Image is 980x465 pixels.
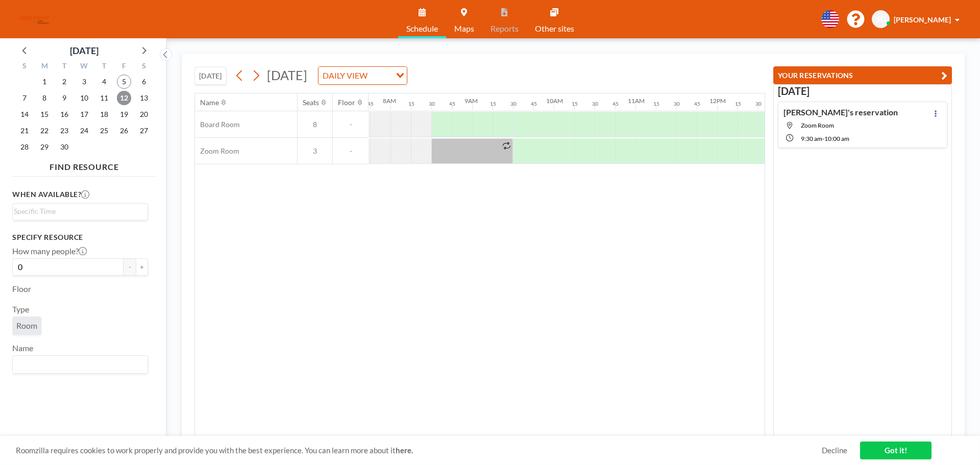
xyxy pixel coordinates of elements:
span: Roomzilla requires cookies to work properly and provide you with the best experience. You can lea... [16,446,822,455]
span: Monday, September 15, 2025 [37,107,52,121]
h3: Specify resource [12,233,148,242]
div: 11AM [628,97,645,105]
div: 30 [674,101,680,107]
button: YOUR RESERVATIONS [773,66,952,84]
div: 45 [367,101,374,107]
span: 10:00 AM [824,135,849,142]
a: Decline [822,446,847,455]
div: 30 [592,101,598,107]
div: 15 [735,101,741,107]
div: 15 [572,101,578,107]
div: T [55,60,75,74]
div: Search for option [318,67,407,84]
span: Sunday, September 7, 2025 [17,91,32,105]
span: Monday, September 8, 2025 [37,91,52,105]
span: Zoom Room [195,146,239,156]
span: Board Room [195,120,240,129]
span: Saturday, September 27, 2025 [137,124,151,138]
div: 10AM [546,97,563,105]
label: How many people? [12,246,87,256]
span: Friday, September 12, 2025 [117,91,131,105]
span: Wednesday, September 10, 2025 [77,91,91,105]
button: - [124,258,136,276]
span: Tuesday, September 16, 2025 [57,107,71,121]
span: Sunday, September 14, 2025 [17,107,32,121]
div: T [94,60,114,74]
div: 30 [755,101,762,107]
span: - [822,135,824,142]
div: 30 [510,101,517,107]
div: 45 [531,101,537,107]
span: Tuesday, September 23, 2025 [57,124,71,138]
div: Floor [338,98,355,107]
div: 45 [694,101,700,107]
img: organization-logo [16,9,53,30]
span: Tuesday, September 9, 2025 [57,91,71,105]
div: 45 [449,101,455,107]
div: W [75,60,94,74]
span: Wednesday, September 17, 2025 [77,107,91,121]
span: Friday, September 5, 2025 [117,75,131,89]
span: Saturday, September 20, 2025 [137,107,151,121]
div: F [114,60,134,74]
label: Floor [12,284,31,294]
span: Saturday, September 6, 2025 [137,75,151,89]
span: Room [16,321,37,331]
span: Monday, September 22, 2025 [37,124,52,138]
span: Monday, September 1, 2025 [37,75,52,89]
span: - [333,146,369,156]
span: [DATE] [267,67,307,83]
div: 15 [490,101,496,107]
span: Friday, September 26, 2025 [117,124,131,138]
span: Tuesday, September 2, 2025 [57,75,71,89]
span: Maps [454,25,474,33]
span: 3 [298,146,332,156]
span: Thursday, September 25, 2025 [97,124,111,138]
div: 15 [653,101,659,107]
input: Search for option [14,206,142,217]
span: SD [876,15,886,24]
span: DAILY VIEW [321,69,370,82]
input: Search for option [14,358,142,371]
h3: [DATE] [778,85,947,97]
span: Schedule [406,25,438,33]
div: S [134,60,154,74]
span: Thursday, September 18, 2025 [97,107,111,121]
span: Friday, September 19, 2025 [117,107,131,121]
span: Sunday, September 28, 2025 [17,140,32,154]
span: Sunday, September 21, 2025 [17,124,32,138]
span: 9:30 AM [801,135,822,142]
span: Wednesday, September 24, 2025 [77,124,91,138]
span: Reports [491,25,519,33]
div: Seats [303,98,319,107]
span: Zoom Room [801,121,834,129]
div: 30 [429,101,435,107]
span: [PERSON_NAME] [894,15,951,24]
span: Thursday, September 4, 2025 [97,75,111,89]
label: Type [12,304,29,314]
a: here. [396,446,413,455]
button: + [136,258,148,276]
span: 8 [298,120,332,129]
h4: FIND RESOURCE [12,158,156,172]
a: Got it! [860,442,932,459]
div: 8AM [383,97,396,105]
span: Other sites [535,25,574,33]
label: Name [12,343,33,353]
div: 9AM [464,97,478,105]
div: S [15,60,35,74]
button: [DATE] [194,67,227,85]
input: Search for option [371,69,390,82]
div: [DATE] [70,43,99,58]
span: Wednesday, September 3, 2025 [77,75,91,89]
div: 12PM [709,97,726,105]
h4: [PERSON_NAME]'s reservation [783,107,898,117]
span: - [333,120,369,129]
div: 15 [408,101,414,107]
span: Thursday, September 11, 2025 [97,91,111,105]
span: Monday, September 29, 2025 [37,140,52,154]
div: Search for option [13,356,148,373]
div: 45 [612,101,619,107]
span: Saturday, September 13, 2025 [137,91,151,105]
span: Tuesday, September 30, 2025 [57,140,71,154]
